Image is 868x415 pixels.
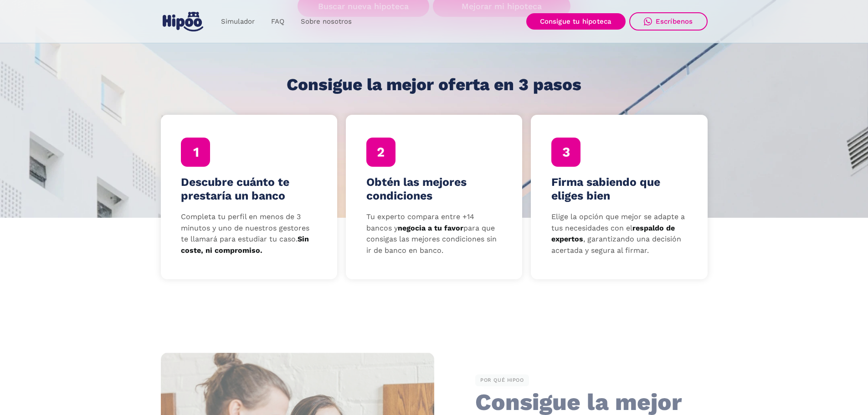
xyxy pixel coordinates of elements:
[475,374,529,386] div: POR QUÉ HIPOO
[551,175,687,203] h4: Firma sabiendo que eliges bien
[366,211,502,256] p: Tu experto compara entre +14 bancos y para que consigas las mejores condiciones sin ir de banco e...
[181,211,317,256] p: Completa tu perfil en menos de 3 minutos y uno de nuestros gestores te llamará para estudiar tu c...
[398,224,463,232] strong: negocia a tu favor
[656,17,693,26] div: Escríbenos
[181,175,317,203] h4: Descubre cuánto te prestaría un banco
[293,13,360,31] a: Sobre nosotros
[366,175,502,203] h4: Obtén las mejores condiciones
[287,76,581,94] h1: Consigue la mejor oferta en 3 pasos
[181,235,309,255] strong: Sin coste, ni compromiso.
[161,8,205,35] a: home
[526,13,626,30] a: Consigue tu hipoteca
[213,13,263,31] a: Simulador
[551,211,687,256] p: Elige la opción que mejor se adapte a tus necesidades con el , garantizando una decisión acertada...
[629,12,708,31] a: Escríbenos
[263,13,293,31] a: FAQ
